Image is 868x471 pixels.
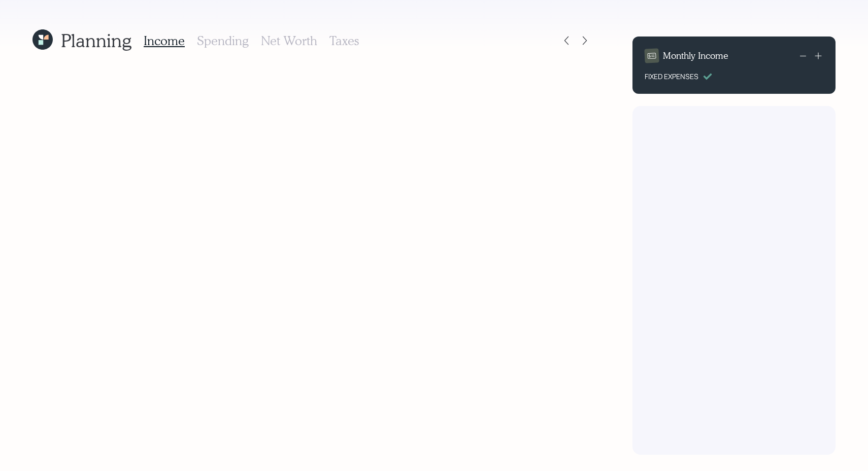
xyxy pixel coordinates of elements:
h4: Monthly Income [663,50,728,61]
h3: Taxes [329,33,359,48]
h3: Net Worth [261,33,317,48]
h1: Planning [61,29,131,51]
h3: Spending [197,33,249,48]
div: FIXED EXPENSES [645,71,698,82]
h3: Income [144,33,185,48]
